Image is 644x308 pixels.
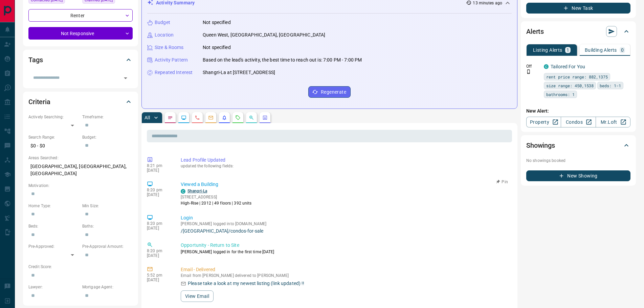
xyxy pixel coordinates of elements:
[181,266,509,273] p: Email - Delivered
[526,23,630,40] div: Alerts
[28,54,43,65] h2: Tags
[28,155,133,161] p: Areas Searched:
[621,48,624,52] p: 0
[82,203,133,209] p: Min Size:
[155,19,170,26] p: Budget
[526,158,630,164] p: No showings booked
[308,86,351,98] button: Regenerate
[28,203,79,209] p: Home Type:
[203,44,231,51] p: Not specified
[249,115,254,120] svg: Opportunities
[147,278,171,282] p: [DATE]
[82,243,133,250] p: Pre-Approval Amount:
[181,249,509,255] p: [PERSON_NAME] logged in for the first time [DATE]
[526,69,531,74] svg: Push Notification Only
[526,26,544,37] h2: Alerts
[168,115,173,120] svg: Notes
[181,228,509,234] a: /[GEOGRAPHIC_DATA]/condos-for-sale
[546,73,608,80] span: rent price range: 882,1375
[82,114,133,120] p: Timeframe:
[145,115,150,120] p: All
[203,31,325,39] p: Queen West, [GEOGRAPHIC_DATA], [GEOGRAPHIC_DATA]
[28,94,133,110] div: Criteria
[544,64,549,69] div: condos.ca
[561,117,596,127] a: Condos
[181,181,509,188] p: Viewed a Building
[188,280,305,287] p: Please take a look at my newest listing (link updated) !!
[181,157,509,164] p: Lead Profile Updated
[526,170,630,181] button: New Showing
[147,253,171,258] p: [DATE]
[28,140,79,151] p: $0 - $0
[147,163,171,168] p: 8:21 pm
[28,52,133,68] div: Tags
[28,9,133,22] div: Renter
[181,189,185,194] div: condos.ca
[28,243,79,250] p: Pre-Approved:
[492,179,512,185] button: Pin
[181,164,509,168] p: updated the following fields:
[147,168,171,173] p: [DATE]
[203,69,275,76] p: Shangri-La at [STREET_ADDRESS]
[147,188,171,192] p: 8:20 pm
[195,115,200,120] svg: Calls
[181,200,252,206] p: High-Rise | 2012 | 49 floors | 392 units
[155,44,184,51] p: Size & Rooms
[600,82,621,89] span: beds: 1-1
[222,115,227,120] svg: Listing Alerts
[28,96,50,107] h2: Criteria
[28,161,133,179] p: [GEOGRAPHIC_DATA], [GEOGRAPHIC_DATA], [GEOGRAPHIC_DATA]
[526,117,561,127] a: Property
[181,214,509,221] p: Login
[533,48,562,52] p: Listing Alerts
[147,273,171,278] p: 5:52 pm
[28,27,133,40] div: Not Responsive
[28,284,79,290] p: Lawyer:
[546,91,575,98] span: bathrooms: 1
[203,19,231,26] p: Not specified
[147,226,171,231] p: [DATE]
[526,63,540,69] p: Off
[526,140,555,151] h2: Showings
[155,69,193,76] p: Repeated Interest
[28,114,79,120] p: Actively Searching:
[187,189,207,193] a: Shangri-La
[82,134,133,140] p: Budget:
[155,56,188,64] p: Activity Pattern
[546,82,594,89] span: size range: 450,1538
[567,48,569,52] p: 1
[181,194,252,200] p: [STREET_ADDRESS]
[181,221,509,226] p: [PERSON_NAME] logged into [DOMAIN_NAME]
[28,223,79,229] p: Beds:
[28,183,133,189] p: Motivation:
[181,290,214,302] button: View Email
[28,264,133,270] p: Credit Score:
[181,115,186,120] svg: Lead Browsing Activity
[155,31,174,39] p: Location
[526,137,630,153] div: Showings
[147,221,171,226] p: 8:20 pm
[121,73,130,83] button: Open
[526,3,630,14] button: New Task
[551,64,585,69] a: Tailored For You
[585,48,617,52] p: Building Alerts
[147,248,171,253] p: 8:20 pm
[262,115,268,120] svg: Agent Actions
[82,223,133,229] p: Baths:
[208,115,214,120] svg: Emails
[147,192,171,197] p: [DATE]
[28,134,79,140] p: Search Range:
[203,56,362,64] p: Based on the lead's activity, the best time to reach out is: 7:00 PM - 7:00 PM
[82,284,133,290] p: Mortgage Agent:
[235,115,241,120] svg: Requests
[596,117,630,127] a: Mr.Loft
[181,242,509,249] p: Opportunity - Return to Site
[181,273,509,278] p: Email from [PERSON_NAME] delivered to [PERSON_NAME]
[526,108,630,115] p: New Alert:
